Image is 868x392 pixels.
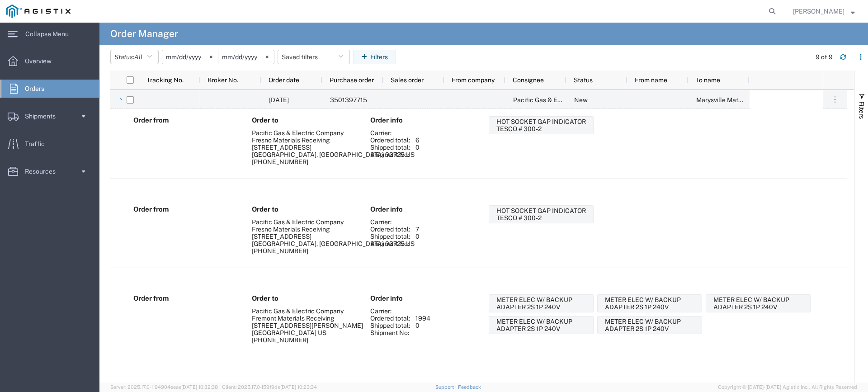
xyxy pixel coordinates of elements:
[330,76,374,84] span: Purchase order
[252,144,361,151] div: [STREET_ADDRESS]
[415,144,420,151] div: 0
[162,50,218,64] input: Not set
[370,329,415,336] div: Shipment No:
[252,240,361,247] div: [GEOGRAPHIC_DATA], [GEOGRAPHIC_DATA] 93725 US
[208,76,238,84] span: Broker No.
[330,96,367,104] span: 3501397715
[370,129,415,137] div: Carrier:
[696,76,720,84] span: To name
[133,205,242,213] h4: Order from
[110,384,218,390] span: Server: 2025.17.0-1194904eeae
[370,307,415,315] div: Carrier:
[370,116,479,124] h4: Order info
[370,240,415,247] div: Shipment No:
[252,205,361,213] h4: Order to
[370,294,479,302] h4: Order info
[496,207,590,222] div: HOT SOCKET GAP INDICATOR TESCO # 300-2
[252,307,361,315] div: Pacific Gas & Electric Company
[713,296,807,311] div: METER ELEC W/ BACKUP ADAPTER 2S 1P 240V
[222,384,317,390] span: Client: 2025.17.0-159f9de
[574,96,588,104] span: New
[370,226,415,233] div: Ordered total:
[25,135,51,153] span: Traffic
[605,318,698,332] div: METER ELEC W/ BACKUP ADAPTER 2S 1P 240V
[252,329,361,336] div: [GEOGRAPHIC_DATA] US
[858,101,865,119] span: Filters
[370,218,415,226] div: Carrier:
[696,96,784,104] span: Marysville Materials Receiving
[146,76,184,84] span: Tracking No.
[635,76,667,84] span: From name
[252,129,361,137] div: Pacific Gas & Electric Company
[452,76,495,84] span: From company
[25,162,62,180] span: Resources
[252,226,361,233] div: Fresno Materials Receiving
[513,96,605,104] span: Pacific Gas & Electric Company
[252,294,361,302] h4: Order to
[0,135,99,153] a: Traffic
[252,116,361,124] h4: Order to
[134,53,142,61] span: All
[435,384,458,390] a: Support
[252,151,361,158] div: [GEOGRAPHIC_DATA], [GEOGRAPHIC_DATA] 93725 US
[252,315,361,322] div: Fremont Materials Receiving
[252,336,361,344] div: [PHONE_NUMBER]
[496,296,590,311] div: METER ELEC W/ BACKUP ADAPTER 2S 1P 240V
[252,322,361,329] div: [STREET_ADDRESS][PERSON_NAME]
[269,96,289,104] span: 03/12/2025
[391,76,424,84] span: Sales order
[415,137,420,144] div: 6
[0,52,99,70] a: Overview
[0,162,99,180] a: Resources
[133,294,242,302] h4: Order from
[25,52,58,70] span: Overview
[415,233,420,240] div: 0
[370,144,415,151] div: Shipped total:
[415,226,419,233] div: 7
[269,76,299,84] span: Order date
[110,50,159,64] button: Status:All
[496,318,590,332] div: METER ELEC W/ BACKUP ADAPTER 2S 1P 240V
[718,383,857,391] span: Copyright © [DATE]-[DATE] Agistix Inc., All Rights Reserved
[252,158,361,165] div: [PHONE_NUMBER]
[370,137,415,144] div: Ordered total:
[181,384,218,390] span: [DATE] 10:32:38
[793,6,844,16] span: Michael Guilfoyle Jr
[0,80,99,98] a: Orders
[370,233,415,240] div: Shipped total:
[0,107,99,125] a: Shipments
[353,50,396,64] button: Filters
[458,384,481,390] a: Feedback
[574,76,593,84] span: Status
[218,50,274,64] input: Not set
[370,205,479,213] h4: Order info
[280,384,317,390] span: [DATE] 10:23:34
[133,116,242,124] h4: Order from
[25,80,51,98] span: Orders
[605,296,698,311] div: METER ELEC W/ BACKUP ADAPTER 2S 1P 240V
[370,315,415,322] div: Ordered total:
[6,5,71,18] img: logo
[252,233,361,240] div: [STREET_ADDRESS]
[370,322,415,329] div: Shipped total:
[370,151,415,158] div: Shipment No:
[110,23,178,45] h4: Order Manager
[25,25,75,43] span: Collapse Menu
[278,50,350,64] button: Saved filters
[415,322,420,329] div: 0
[496,118,590,132] div: HOT SOCKET GAP INDICATOR TESCO # 300-2
[415,315,430,322] div: 1994
[252,218,361,226] div: Pacific Gas & Electric Company
[25,107,62,125] span: Shipments
[816,52,833,62] div: 9 of 9
[252,137,361,144] div: Fresno Materials Receiving
[793,6,855,17] button: [PERSON_NAME]
[252,247,361,255] div: [PHONE_NUMBER]
[513,76,544,84] span: Consignee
